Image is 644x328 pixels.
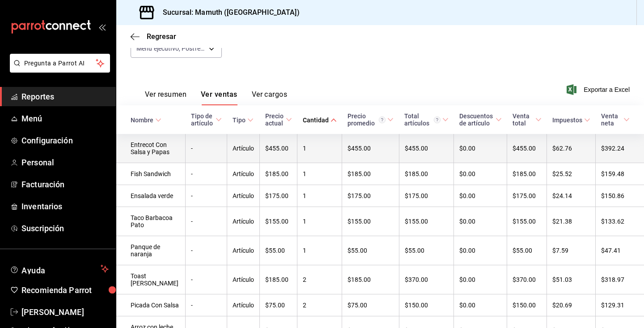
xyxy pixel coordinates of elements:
[156,7,300,18] h3: Sucursal: Mamuth ([GEOGRAPHIC_DATA])
[596,207,644,236] td: $133.62
[297,207,342,236] td: 1
[454,163,507,185] td: $0.00
[297,294,342,316] td: 2
[507,265,547,294] td: $370.00
[342,163,399,185] td: $185.00
[547,185,596,207] td: $24.14
[342,207,399,236] td: $155.00
[342,265,399,294] td: $185.00
[233,117,246,124] div: Tipo
[454,185,507,207] td: $0.00
[303,117,337,124] span: Cantidad
[116,265,186,294] td: Toast [PERSON_NAME]
[233,117,254,124] span: Tipo
[260,134,297,163] td: $455.00
[21,306,109,318] span: [PERSON_NAME]
[379,117,386,123] svg: Precio promedio = Total artículos / cantidad
[227,185,260,207] td: Artículo
[186,163,227,185] td: -
[297,163,342,185] td: 1
[136,44,205,53] span: Menú ejecutivo, Postres, Fuertes, Los Vegetales, Entrepan, Sobremaíz, Entradas
[260,294,297,316] td: $75.00
[21,91,109,103] span: Reportes
[265,112,292,127] span: Precio actual
[596,294,644,316] td: $129.31
[459,112,502,127] span: Descuentos de artículo
[297,134,342,163] td: 1
[601,112,630,127] span: Venta neta
[552,117,582,124] div: Impuestos
[145,90,287,105] div: navigation tabs
[21,134,109,147] span: Configuración
[454,134,507,163] td: $0.00
[260,185,297,207] td: $175.00
[547,134,596,163] td: $62.76
[596,163,644,185] td: $159.48
[21,178,109,190] span: Facturación
[227,207,260,236] td: Artículo
[297,185,342,207] td: 1
[507,185,547,207] td: $175.00
[186,207,227,236] td: -
[552,117,590,124] span: Impuestos
[507,236,547,265] td: $55.00
[21,156,109,168] span: Personal
[507,294,547,316] td: $150.00
[131,117,161,124] span: Nombre
[596,134,644,163] td: $392.24
[227,134,260,163] td: Artículo
[596,236,644,265] td: $47.41
[191,112,214,127] div: Tipo de artículo
[347,112,386,127] div: Precio promedio
[186,134,227,163] td: -
[596,265,644,294] td: $318.97
[227,294,260,316] td: Artículo
[596,185,644,207] td: $150.86
[547,163,596,185] td: $25.52
[342,134,399,163] td: $455.00
[116,185,186,207] td: Ensalada verde
[342,294,399,316] td: $75.00
[568,84,630,95] span: Exportar a Excel
[399,185,453,207] td: $175.00
[399,134,453,163] td: $455.00
[116,207,186,236] td: Taco Barbacoa Pato
[21,222,109,234] span: Suscripción
[191,112,222,127] span: Tipo de artículo
[507,163,547,185] td: $185.00
[227,236,260,265] td: Artículo
[21,284,109,296] span: Recomienda Parrot
[116,163,186,185] td: Fish Sandwich
[547,294,596,316] td: $20.69
[260,207,297,236] td: $155.00
[347,112,394,127] span: Precio promedio
[601,112,622,127] div: Venta neta
[260,236,297,265] td: $55.00
[147,32,176,41] span: Regresar
[186,185,227,207] td: -
[399,207,453,236] td: $155.00
[342,236,399,265] td: $55.00
[227,265,260,294] td: Artículo
[459,112,494,127] div: Descuentos de artículo
[201,90,237,105] button: Ver ventas
[507,207,547,236] td: $155.00
[252,90,288,105] button: Ver cargos
[260,163,297,185] td: $185.00
[116,294,186,316] td: Picada Con Salsa
[507,134,547,163] td: $455.00
[186,236,227,265] td: -
[399,265,453,294] td: $370.00
[454,236,507,265] td: $0.00
[297,236,342,265] td: 1
[24,59,96,68] span: Pregunta a Parrot AI
[21,112,109,125] span: Menú
[454,294,507,316] td: $0.00
[454,207,507,236] td: $0.00
[186,265,227,294] td: -
[227,163,260,185] td: Artículo
[342,185,399,207] td: $175.00
[297,265,342,294] td: 2
[547,265,596,294] td: $51.03
[454,265,507,294] td: $0.00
